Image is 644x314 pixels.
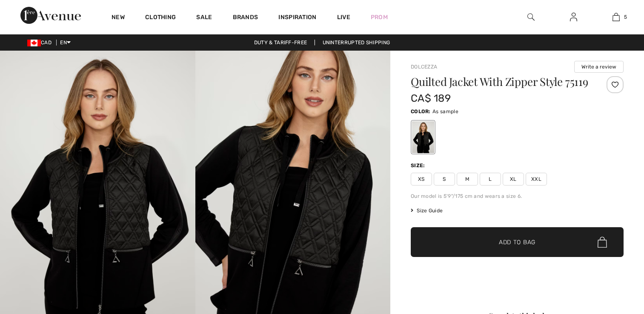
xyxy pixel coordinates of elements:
[411,192,624,200] div: Our model is 5'9"/175 cm and wears a size 6.
[457,173,478,186] span: M
[411,76,588,87] h1: Quilted Jacket With Zipper Style 75119
[278,14,316,23] span: Inspiration
[526,173,547,186] span: XXL
[337,13,350,22] a: Live
[145,14,176,23] a: Clothing
[20,7,81,24] img: 1ère Avenue
[432,108,458,114] span: As sample
[499,238,535,247] span: Add to Bag
[411,173,432,186] span: XS
[563,12,584,23] a: Sign In
[480,173,501,186] span: L
[27,40,41,46] img: Canadian Dollar
[570,12,577,22] img: My Info
[233,14,258,23] a: Brands
[595,12,637,22] a: 5
[27,40,55,46] span: CAD
[574,61,624,73] button: Write a review
[196,14,212,23] a: Sale
[60,40,71,46] span: EN
[613,12,620,22] img: My Bag
[598,237,607,248] img: Bag.svg
[411,92,451,104] span: CA$ 189
[434,173,455,186] span: S
[411,108,431,114] span: Color:
[371,13,388,22] a: Prom
[412,121,434,153] div: As sample
[411,64,437,70] a: Dolcezza
[411,227,624,257] button: Add to Bag
[411,162,427,169] div: Size:
[503,173,524,186] span: XL
[112,14,125,23] a: New
[624,13,627,21] span: 5
[527,12,535,22] img: search the website
[411,207,443,214] span: Size Guide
